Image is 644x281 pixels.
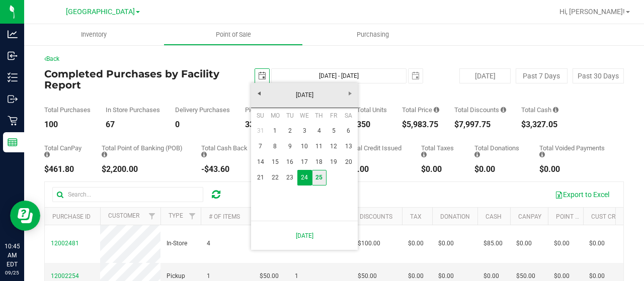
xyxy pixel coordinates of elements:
a: Filter [184,208,201,225]
th: Sunday [253,108,268,123]
inline-svg: Retail [8,116,18,126]
span: 12002481 [51,240,79,247]
button: [DATE] [459,68,511,83]
a: 22 [268,170,282,185]
a: Tax [410,213,422,220]
span: $85.00 [484,239,503,248]
div: Total Cash [521,107,558,113]
inline-svg: Inventory [8,72,18,82]
a: Purchasing [303,24,442,45]
span: $0.00 [516,239,532,248]
div: Total Credit Issued [348,145,406,158]
div: $7,997.75 [454,121,506,129]
span: $0.00 [438,271,454,281]
span: $0.00 [554,271,570,281]
a: 31 [253,123,268,139]
div: 0 [175,121,230,129]
a: Cust Credit [591,213,628,220]
span: $50.00 [358,271,377,281]
th: Wednesday [297,108,312,123]
th: Saturday [341,108,356,123]
th: Thursday [312,108,327,123]
a: 11 [312,139,327,154]
button: Export to Excel [548,186,616,203]
div: $0.00 [348,165,406,173]
div: Total Cash Back [201,145,253,158]
span: $100.00 [358,239,380,248]
a: 20 [341,154,356,170]
a: Discounts [360,213,392,220]
p: 09/25 [5,269,20,276]
th: Monday [268,108,282,123]
a: 25 [312,170,327,185]
a: Donation [440,213,470,220]
a: Back [44,55,59,62]
a: 24 [297,170,312,185]
div: $0.00 [421,165,459,173]
a: 10 [297,139,312,154]
span: select [255,69,269,83]
div: Total Purchases [44,107,91,113]
div: $461.80 [44,165,87,173]
div: Total Discounts [454,107,506,113]
span: $50.00 [516,271,535,281]
a: Cash [486,213,502,220]
a: Filter [144,208,160,225]
a: 12 [327,139,341,154]
i: Sum of the total taxes for all purchases in the date range. [421,151,427,158]
a: Inventory [24,24,164,45]
span: In-Store [167,239,187,248]
span: 4 [207,239,210,248]
a: Purchase ID [52,213,91,220]
span: select [409,69,423,83]
div: Total Voided Payments [539,145,609,158]
input: Search... [52,187,203,202]
a: 16 [282,154,297,170]
div: 100 [44,121,91,129]
span: Point of Sale [202,30,265,39]
a: # of Items [209,213,240,220]
span: 1 [207,271,210,281]
button: Past 30 Days [573,68,624,83]
a: 19 [327,154,341,170]
div: Total Point of Banking (POB) [102,145,186,158]
div: 350 [357,121,387,129]
a: Previous [251,85,267,101]
span: $0.00 [589,271,605,281]
a: [DATE] [257,225,352,246]
a: 1 [268,123,282,139]
a: 23 [282,170,297,185]
span: 1 [295,271,298,281]
i: Sum of the discount values applied to the all purchases in the date range. [501,107,506,113]
a: 17 [297,154,312,170]
div: Pickup Purchases [245,107,297,113]
div: 33 [245,121,297,129]
div: Total Units [357,107,387,113]
span: $0.00 [484,271,499,281]
a: 4 [312,123,327,139]
iframe: Resource center [10,201,40,231]
div: 67 [106,121,160,129]
a: CanPay [518,213,541,220]
span: Purchasing [343,30,403,39]
a: Type [169,212,183,219]
a: 6 [341,123,356,139]
span: $50.00 [260,271,279,281]
div: Total CanPay [44,145,87,158]
inline-svg: Reports [8,137,18,147]
div: $2,200.00 [102,165,186,173]
a: 21 [253,170,268,185]
i: Sum of the cash-back amounts from rounded-up electronic payments for all purchases in the date ra... [201,151,207,158]
div: -$43.60 [201,165,253,173]
a: 14 [253,154,268,170]
inline-svg: Analytics [8,29,18,39]
i: Sum of the total prices of all purchases in the date range. [434,107,439,113]
i: Sum of all round-up-to-next-dollar total price adjustments for all purchases in the date range. [474,151,480,158]
div: Delivery Purchases [175,107,230,113]
div: $0.00 [474,165,524,173]
div: In Store Purchases [106,107,160,113]
a: Customer [108,212,139,219]
span: 12002254 [51,272,79,279]
span: Inventory [67,30,120,39]
a: Point of Banking (POB) [556,213,627,220]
